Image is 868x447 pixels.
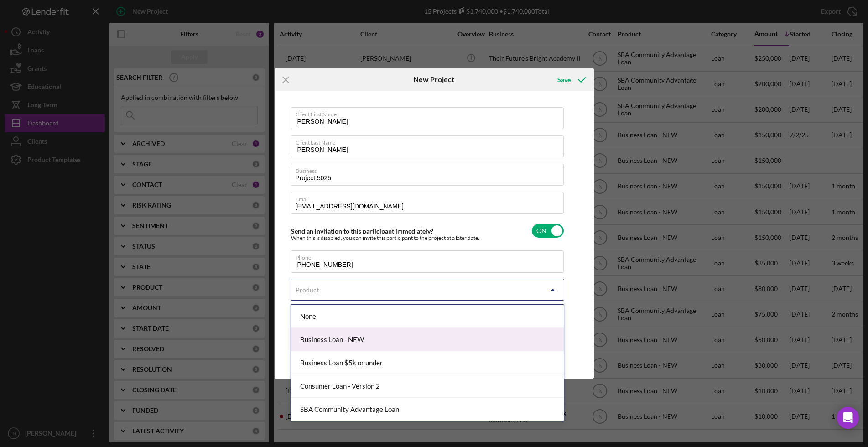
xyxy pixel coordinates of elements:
[291,398,564,421] div: SBA Community Advantage Loan
[291,374,564,398] div: Consumer Loan - Version 2
[291,227,433,235] label: Send an invitation to this participant immediately?
[291,351,564,374] div: Business Loan $5k or under
[557,71,571,89] div: Save
[291,235,479,241] div: When this is disabled, you can invite this participant to the project at a later date.
[548,71,593,89] button: Save
[291,328,564,351] div: Business Loan - NEW
[296,164,564,174] label: Business
[296,136,564,146] label: Client Last Name
[296,108,564,118] label: Client First Name
[837,407,859,429] div: Open Intercom Messenger
[296,251,564,261] label: Phone
[413,75,454,83] h6: New Project
[296,286,319,294] div: Product
[291,305,564,328] div: None
[296,192,564,203] label: Email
